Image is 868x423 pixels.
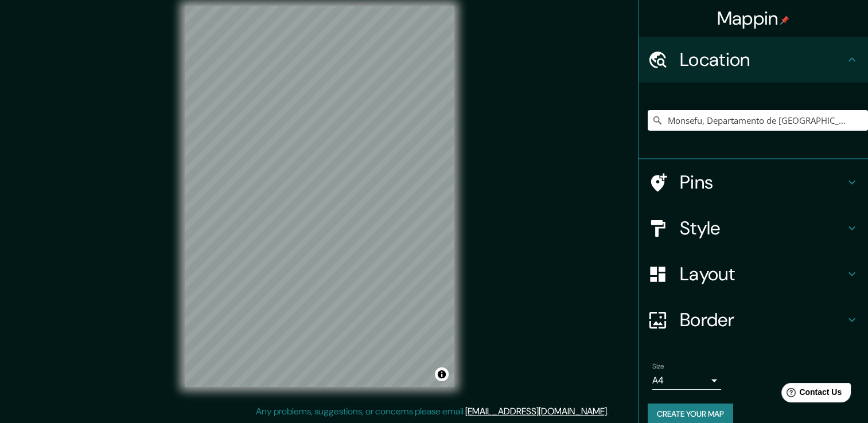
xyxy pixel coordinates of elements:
h4: Layout [680,263,845,285]
img: pin-icon.png [780,15,789,25]
div: Border [639,297,868,343]
canvas: Map [185,6,454,387]
div: A4 [652,371,721,390]
h4: Pins [680,171,845,194]
h4: Location [680,48,845,71]
a: [EMAIL_ADDRESS][DOMAIN_NAME] [465,405,607,417]
p: Any problems, suggestions, or concerns please email . [256,405,609,418]
button: Toggle attribution [435,367,449,381]
div: Style [639,205,868,251]
div: . [610,405,613,418]
label: Size [652,362,664,371]
div: Pins [639,159,868,205]
iframe: Help widget launcher [766,378,855,410]
h4: Border [680,308,845,331]
div: Location [639,37,868,83]
h4: Style [680,217,845,240]
input: Pick your city or area [648,110,868,131]
div: . [609,405,610,418]
div: Layout [639,251,868,297]
h4: Mappin [717,7,790,30]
